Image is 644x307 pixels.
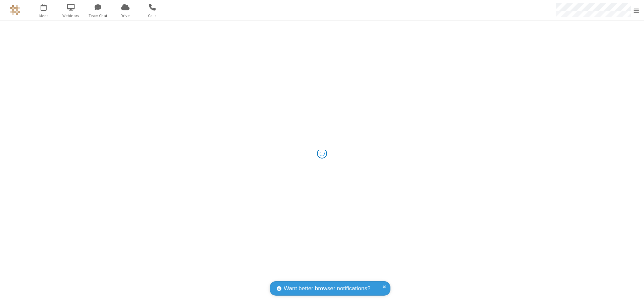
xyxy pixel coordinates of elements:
[31,13,56,19] span: Meet
[10,5,20,15] img: QA Selenium DO NOT DELETE OR CHANGE
[140,13,165,19] span: Calls
[284,284,370,293] span: Want better browser notifications?
[113,13,138,19] span: Drive
[58,13,84,19] span: Webinars
[86,13,111,19] span: Team Chat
